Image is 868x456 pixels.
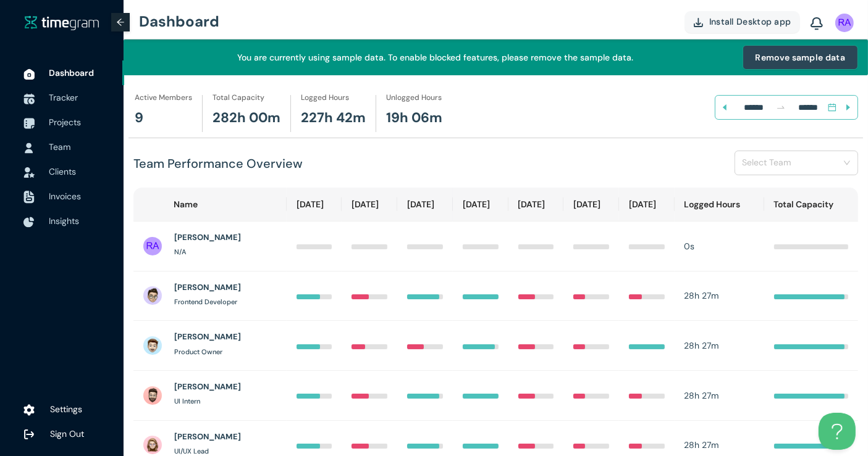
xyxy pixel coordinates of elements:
[50,404,82,415] span: Settings
[342,188,397,222] th: [DATE]
[685,339,754,352] div: 28h 27m
[116,18,125,27] span: arrow-left
[23,217,35,228] img: InsightsIcon
[685,389,754,402] div: 28h 27m
[49,67,94,78] span: Dashboard
[174,231,241,244] h1: [PERSON_NAME]
[685,289,754,302] div: 28h 27m
[685,239,754,253] div: 0s
[811,17,823,31] img: BellIcon
[23,167,35,178] img: InvoiceIcon
[764,188,858,222] th: Total Capacity
[49,141,70,152] span: Team
[23,118,35,129] img: ProjectIcon
[213,107,280,129] h1: 282h 00m
[685,438,754,452] div: 28h 27m
[133,51,738,64] h1: You are currently using sample data. To enable blocked features, please remove the sample data.
[133,154,303,173] h1: Team Performance Overview
[49,166,76,177] span: Clients
[174,381,241,393] h1: [PERSON_NAME]
[49,92,78,103] span: Tracker
[135,92,192,104] h1: Active Members
[49,191,81,202] span: Invoices
[25,15,99,30] img: timegram
[174,347,222,357] h1: Product Owner
[174,331,241,343] h1: [PERSON_NAME]
[301,92,349,104] h1: Logged Hours
[49,215,79,226] span: Insights
[685,11,800,33] button: Install Desktop app
[174,431,241,443] h1: [PERSON_NAME]
[23,93,35,104] img: TimeTrackerIcon
[143,237,162,255] img: UserIcon
[694,18,703,27] img: DownloadApp
[49,117,81,128] span: Projects
[143,336,162,355] img: UserIcon
[743,45,858,70] button: Remove sample data
[135,107,143,129] h1: 9
[174,297,237,307] h1: Frontend Developer
[174,247,186,257] h1: N/A
[819,413,856,450] iframe: Toggle Customer Support
[835,14,854,32] img: UserIcon
[287,188,342,222] th: [DATE]
[50,428,84,439] span: Sign Out
[143,386,162,405] img: UserIcon
[508,188,564,222] th: [DATE]
[386,107,442,129] h1: 19h 06m
[619,188,675,222] th: [DATE]
[143,436,162,454] img: UserIcon
[23,68,35,80] img: DashboardIcon
[23,143,35,154] img: UserIcon
[563,188,619,222] th: [DATE]
[844,103,853,112] span: caret-right
[453,188,508,222] th: [DATE]
[386,92,442,104] h1: Unlogged Hours
[133,188,287,222] th: Name
[397,188,453,222] th: [DATE]
[213,92,264,104] h1: Total Capacity
[756,51,845,64] span: Remove sample data
[143,286,162,305] img: UserIcon
[25,15,99,30] a: timegram
[301,107,366,129] h1: 227h 42m
[709,15,791,28] span: Install Desktop app
[776,102,786,112] span: swap-right
[139,3,219,40] h1: Dashboard
[776,102,786,112] span: to
[675,188,764,222] th: Logged Hours
[720,103,729,112] span: caret-left
[174,281,241,294] h1: [PERSON_NAME]
[23,429,35,440] img: logOut.ca60ddd252d7bab9102ea2608abe0238.svg
[23,404,35,417] img: settings.78e04af822cf15d41b38c81147b09f22.svg
[174,396,200,407] h1: UI Intern
[23,191,35,204] img: InvoiceIcon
